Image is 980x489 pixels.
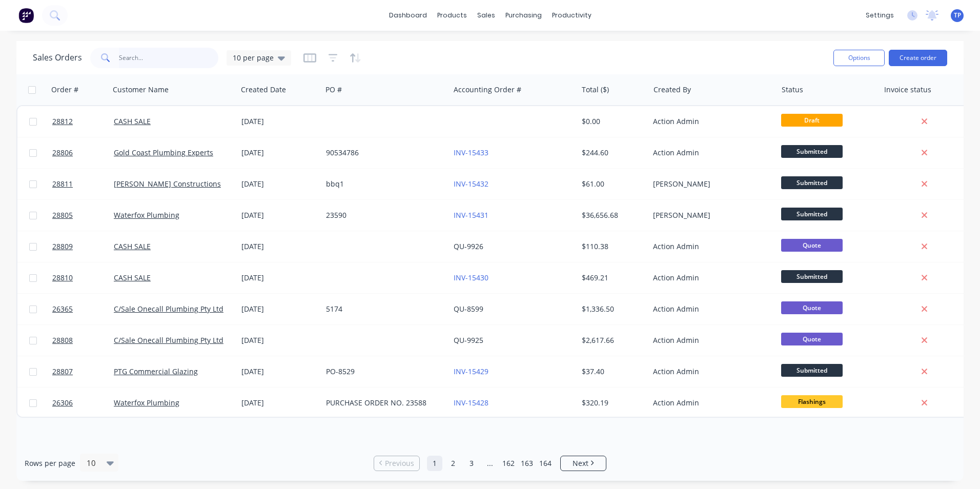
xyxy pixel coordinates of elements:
span: Previous [385,458,414,468]
div: $1,336.50 [582,304,642,314]
a: INV-15433 [454,148,488,157]
a: Page 162 [501,456,516,471]
div: [DATE] [241,179,318,189]
a: INV-15430 [454,273,488,282]
a: Next page [561,458,606,468]
a: 28805 [52,200,114,231]
a: Jump forward [482,456,498,471]
ul: Pagination [370,456,610,471]
div: PURCHASE ORDER NO. 23588 [326,398,440,408]
span: Submitted [781,176,843,189]
span: Submitted [781,364,843,377]
div: sales [472,8,500,23]
div: $36,656.68 [582,210,642,220]
span: Quote [781,333,843,345]
span: 28811 [52,179,73,189]
img: Factory [18,8,34,23]
a: Waterfox Plumbing [114,398,179,407]
div: Action Admin [653,148,767,158]
a: QU-9925 [454,335,483,345]
a: 28810 [52,262,114,293]
div: Action Admin [653,366,767,377]
a: Waterfox Plumbing [114,210,179,220]
a: Gold Coast Plumbing Experts [114,148,213,157]
div: [DATE] [241,210,318,220]
button: Options [833,50,885,66]
a: dashboard [384,8,432,23]
div: Action Admin [653,273,767,283]
span: 28812 [52,116,73,127]
div: Created Date [241,85,286,95]
span: Rows per page [25,458,75,468]
a: Page 3 [464,456,479,471]
div: Order # [51,85,78,95]
span: Quote [781,239,843,252]
a: 28806 [52,137,114,168]
div: $110.38 [582,241,642,252]
div: $2,617.66 [582,335,642,345]
div: productivity [547,8,597,23]
div: Action Admin [653,398,767,408]
a: [PERSON_NAME] Constructions [114,179,221,189]
div: PO # [325,85,342,95]
div: $244.60 [582,148,642,158]
a: Previous page [374,458,419,468]
a: Page 1 is your current page [427,456,442,471]
div: products [432,8,472,23]
div: $469.21 [582,273,642,283]
div: Customer Name [113,85,169,95]
span: 28805 [52,210,73,220]
a: 26365 [52,294,114,324]
a: 28807 [52,356,114,387]
div: $320.19 [582,398,642,408]
span: 26306 [52,398,73,408]
span: Draft [781,114,843,127]
a: C/Sale Onecall Plumbing Pty Ltd [114,304,223,314]
div: bbq1 [326,179,440,189]
div: Created By [654,85,691,95]
a: QU-9926 [454,241,483,251]
a: PTG Commercial Glazing [114,366,198,376]
div: Status [782,85,803,95]
div: [DATE] [241,241,318,252]
div: purchasing [500,8,547,23]
span: Flashings [781,395,843,408]
input: Search... [119,48,219,68]
span: 28808 [52,335,73,345]
div: Accounting Order # [454,85,521,95]
div: Invoice status [884,85,931,95]
span: 10 per page [233,52,274,63]
a: INV-15432 [454,179,488,189]
span: 28809 [52,241,73,252]
div: [PERSON_NAME] [653,210,767,220]
a: INV-15428 [454,398,488,407]
a: 28809 [52,231,114,262]
a: 28812 [52,106,114,137]
span: Submitted [781,208,843,220]
div: Total ($) [582,85,609,95]
div: Action Admin [653,335,767,345]
a: INV-15429 [454,366,488,376]
div: 5174 [326,304,440,314]
a: C/Sale Onecall Plumbing Pty Ltd [114,335,223,345]
div: 90534786 [326,148,440,158]
button: Create order [889,50,947,66]
div: $61.00 [582,179,642,189]
div: [DATE] [241,366,318,377]
div: [DATE] [241,116,318,127]
div: [DATE] [241,398,318,408]
span: 28807 [52,366,73,377]
div: [DATE] [241,304,318,314]
span: Quote [781,301,843,314]
a: CASH SALE [114,241,151,251]
div: [DATE] [241,148,318,158]
div: PO-8529 [326,366,440,377]
div: [DATE] [241,335,318,345]
div: 23590 [326,210,440,220]
a: 28808 [52,325,114,356]
span: Next [573,458,588,468]
a: QU-8599 [454,304,483,314]
a: Page 163 [519,456,535,471]
div: [DATE] [241,273,318,283]
a: Page 2 [445,456,461,471]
